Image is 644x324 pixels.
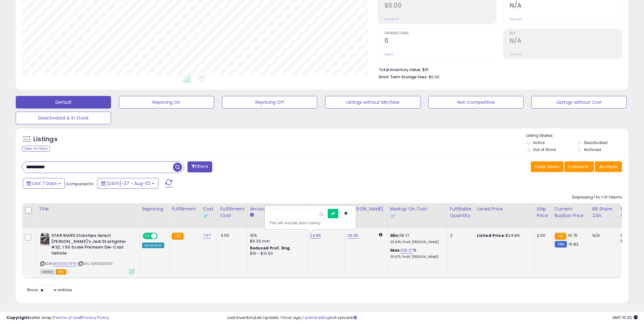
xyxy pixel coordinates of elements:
a: 7.67 [203,232,211,239]
button: Non Competitive [428,96,524,109]
p: 35.84% Profit [PERSON_NAME] [390,240,442,244]
th: The percentage added to the cost of goods (COGS) that forms the calculator for Min & Max prices. [387,203,447,228]
small: Prev: N/A [510,53,522,56]
b: Listed Price: [477,232,506,238]
p: 39.67% Profit [PERSON_NAME] [390,255,442,259]
div: Listed Price [477,206,531,212]
span: ON [143,233,151,239]
div: Clear All Filters [22,146,50,152]
span: Columns [569,164,588,170]
div: 4.55 [220,233,242,238]
div: FBA: 13 [621,233,641,238]
button: Deactivated & In Stock [16,112,111,124]
small: FBM [555,241,567,248]
div: Fulfillment Cost [220,206,245,219]
div: Fulfillable Quantity [450,206,472,219]
label: Archived [584,147,601,152]
div: Fulfillment [172,206,197,212]
div: Some or all of the values in this column are provided from Inventory Lab. [390,212,445,219]
div: Num of Comp. [621,206,644,219]
span: 16.75 [568,232,578,238]
span: | SKU: 1069320313 [78,261,113,266]
div: Title [39,206,137,212]
label: Out of Stock [533,147,556,152]
h2: N/A [510,37,622,46]
button: Listings without Cost [531,96,627,109]
div: [PERSON_NAME] [347,206,385,212]
li: $15 [379,65,618,73]
b: Min: [390,232,400,238]
span: 2025-08-10 16:33 GMT [612,315,638,321]
small: FBA [555,233,566,240]
h2: $0.00 [385,2,497,10]
label: Active [533,140,545,145]
span: Show: entries [27,287,72,293]
div: FBM: 7 [621,238,641,244]
button: Repricing On [119,96,214,109]
small: Prev: N/A [510,17,522,21]
div: 2 [450,233,469,238]
b: Total Inventory Value: [379,67,421,72]
div: Cost [203,206,215,219]
span: [DATE]-27 - Aug-02 [107,180,151,187]
div: ASIN: [40,233,135,274]
small: FBA [172,233,183,240]
div: Repricing [142,206,166,212]
img: InventoryLab Logo [390,213,397,219]
div: $0.30 min [250,238,302,244]
a: B0DR3Q74PW [53,261,77,266]
small: Amazon Fees. [250,212,254,218]
div: Amazon AI [142,243,164,248]
div: BB Share 24h. [592,206,615,219]
img: InventoryLab Logo [203,213,209,219]
a: 24.86 [310,232,321,239]
b: Short Term Storage Fees: [379,74,428,80]
button: Listings without Min/Max [325,96,420,109]
span: Last 7 Days [32,180,57,187]
div: Amazon Fees [250,206,304,212]
img: 51TTpc0ugrL._SL40_.jpg [40,233,50,245]
div: 0.00 [537,233,547,238]
span: OFF [157,233,167,239]
span: Ordered Items [385,32,497,35]
span: ROI [510,32,622,35]
small: Prev: 0 [385,53,393,56]
div: 15% [250,233,302,238]
div: 116.17 [390,233,442,244]
span: $0.00 [429,74,440,80]
h5: Listings [33,135,58,144]
button: Repricing Off [222,96,317,109]
button: Columns [564,161,594,172]
div: Current Buybox Price [555,206,587,219]
div: Markup on Cost [390,206,445,219]
a: 26.95 [347,232,359,239]
strong: Copyright [6,315,29,321]
div: Ship Price [537,206,549,219]
h2: 0 [385,37,497,46]
button: Last 7 Days [23,178,65,189]
a: Privacy Policy [81,315,109,321]
b: Max: [390,247,401,253]
button: Default [16,96,111,109]
button: Filters [187,161,212,172]
label: Deactivated [584,140,608,145]
span: 15.82 [569,241,579,247]
span: Compared to: [66,181,95,187]
div: Displaying 1 to 1 of 1 items [572,194,622,200]
p: Listing States: [526,133,628,139]
h2: N/A [510,2,622,10]
a: Terms of Use [54,315,80,321]
button: [DATE]-27 - Aug-02 [97,178,158,189]
a: 1 active listing [303,315,330,321]
div: This will override store markup [269,220,351,226]
button: Actions [595,161,622,172]
span: All listings currently available for purchase on Amazon [40,269,55,275]
span: FBA [56,269,66,275]
div: $24.86 [477,233,529,238]
a: 139.37 [401,247,413,254]
div: % [390,248,442,259]
div: Last InventoryLab Update: 1 hour ago, not synced. [227,315,638,321]
small: Prev: $0.00 [385,17,399,21]
div: Some or all of the values in this column are provided from Inventory Lab. [203,212,215,219]
button: Save View [531,161,563,172]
